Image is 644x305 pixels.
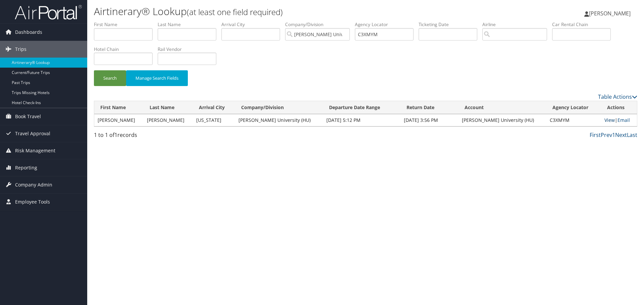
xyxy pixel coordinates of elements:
[193,101,235,114] th: Arrival City: activate to sort column ascending
[144,101,193,114] th: Last Name: activate to sort column ascending
[459,114,546,126] td: [PERSON_NAME] University (HU)
[285,21,355,28] label: Company/Division
[158,46,221,53] label: Rail Vendor
[400,114,459,126] td: [DATE] 3:56 PM
[355,21,419,28] label: Agency Locator
[187,6,283,17] small: (at least one field required)
[15,176,52,193] span: Company Admin
[193,114,235,126] td: [US_STATE]
[94,114,144,126] td: [PERSON_NAME]
[126,70,188,86] button: Manage Search Fields
[552,21,616,28] label: Car Rental Chain
[94,70,126,86] button: Search
[598,93,637,100] a: Table Actions
[221,21,285,28] label: Arrival City
[15,41,26,58] span: Trips
[546,101,601,114] th: Agency Locator: activate to sort column ascending
[323,101,400,114] th: Departure Date Range: activate to sort column ascending
[615,131,627,139] a: Next
[94,131,222,142] div: 1 to 1 of records
[604,117,615,123] a: View
[15,125,50,142] span: Travel Approval
[15,142,55,159] span: Risk Management
[323,114,400,126] td: [DATE] 5:12 PM
[158,21,221,28] label: Last Name
[15,159,37,176] span: Reporting
[612,131,615,139] a: 1
[459,101,546,114] th: Account: activate to sort column ascending
[94,21,158,28] label: First Name
[482,21,552,28] label: Airline
[114,131,117,139] span: 1
[590,131,601,139] a: First
[15,4,82,20] img: airportal-logo.png
[627,131,637,139] a: Last
[15,194,50,210] span: Employee Tools
[144,114,193,126] td: [PERSON_NAME]
[601,131,612,139] a: Prev
[419,21,482,28] label: Ticketing Date
[601,101,637,114] th: Actions
[235,101,323,114] th: Company/Division
[400,101,459,114] th: Return Date: activate to sort column ascending
[15,108,41,125] span: Book Travel
[15,24,42,41] span: Dashboards
[601,114,637,126] td: |
[546,114,601,126] td: C3XMYM
[618,117,630,123] a: Email
[94,46,158,53] label: Hotel Chain
[94,4,456,18] h1: Airtinerary® Lookup
[584,3,637,23] a: [PERSON_NAME]
[94,101,144,114] th: First Name: activate to sort column ascending
[235,114,323,126] td: [PERSON_NAME] University (HU)
[589,10,631,17] span: [PERSON_NAME]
